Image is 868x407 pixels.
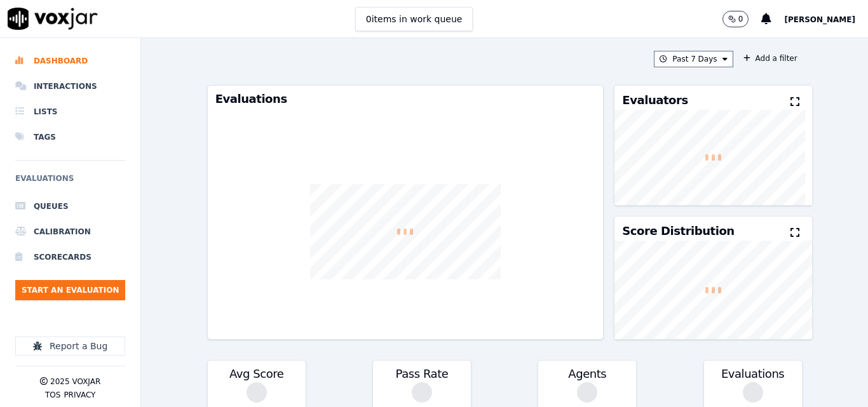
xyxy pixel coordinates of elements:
[15,48,125,74] a: Dashboard
[784,11,868,27] button: [PERSON_NAME]
[355,7,473,31] button: 0items in work queue
[546,368,628,380] h3: Agents
[15,244,125,270] a: Scorecards
[738,14,743,24] p: 0
[8,8,98,30] img: voxjar logo
[15,124,125,150] a: Tags
[45,390,60,400] button: TOS
[215,93,596,105] h3: Evaluations
[215,368,298,380] h3: Avg Score
[15,171,125,194] h6: Evaluations
[722,11,762,27] button: 0
[738,51,803,66] button: Add a filter
[15,74,125,99] a: Interactions
[50,377,100,387] p: 2025 Voxjar
[712,368,794,380] h3: Evaluations
[722,11,749,27] button: 0
[15,337,125,356] button: Report a Bug
[15,219,125,244] a: Calibration
[381,368,463,380] h3: Pass Rate
[15,280,125,300] button: Start an Evaluation
[622,225,734,237] h3: Score Distribution
[15,194,125,219] a: Queues
[64,390,95,400] button: Privacy
[654,51,733,67] button: Past 7 Days
[15,99,125,124] a: Lists
[622,95,688,106] h3: Evaluators
[784,15,855,24] span: [PERSON_NAME]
